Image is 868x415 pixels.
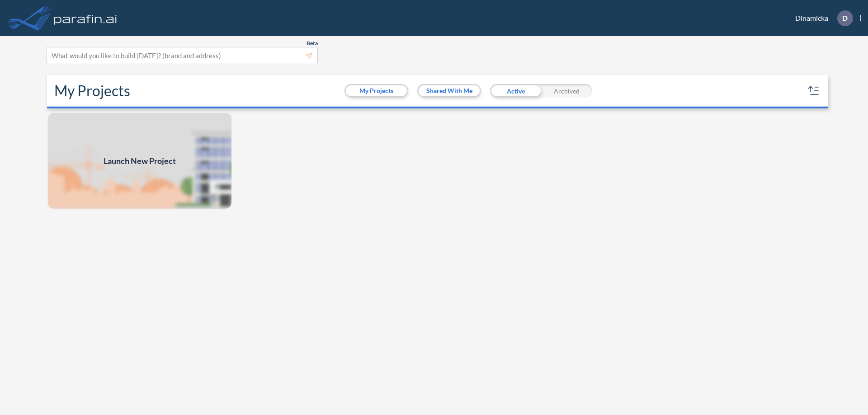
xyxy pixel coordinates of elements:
[104,155,176,167] span: Launch New Project
[782,10,861,26] div: Dinamicka
[490,84,541,98] div: Active
[346,85,407,96] button: My Projects
[842,14,848,22] p: D
[307,40,318,47] span: Beta
[54,82,130,99] h2: My Projects
[419,85,480,96] button: Shared With Me
[47,112,232,210] a: Launch New Project
[47,112,232,210] img: add
[52,9,119,27] img: logo
[541,84,592,98] div: Archived
[807,84,821,98] button: sort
